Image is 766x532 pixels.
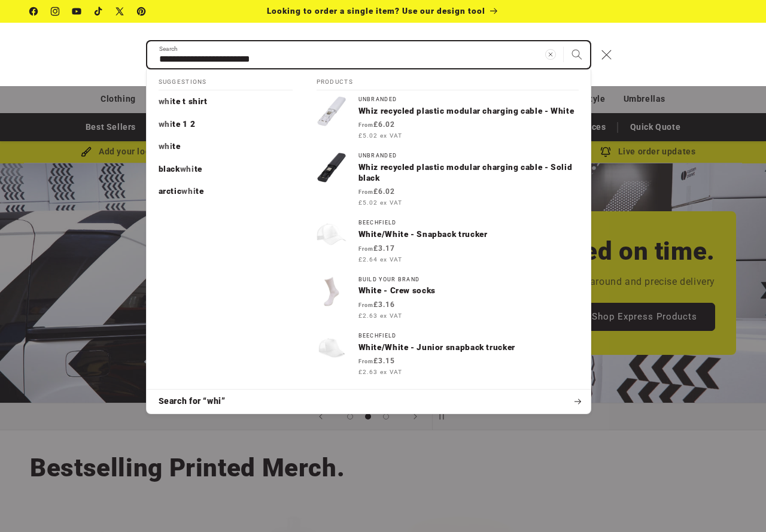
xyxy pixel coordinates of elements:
[358,255,402,264] span: £2.64 ex VAT
[317,333,346,363] img: Junior snapback trucker
[159,119,173,129] mark: whi
[305,327,591,383] a: BeechfieldWhite/White - Junior snapback trucker From£3.15 £2.63 ex VAT
[159,119,196,130] p: white 1 2
[159,69,293,91] h2: Suggestions
[537,41,564,68] button: Clear search term
[358,220,579,226] div: Beechfield
[358,229,579,240] p: White/White - Snapback trucker
[358,96,579,103] div: Unbranded
[181,186,196,196] mark: whi
[159,96,208,107] p: white t shirt
[358,122,373,128] span: From
[159,164,180,174] span: black
[358,342,579,353] p: White/White - Junior snapback trucker
[147,135,305,158] a: white
[358,302,373,308] span: From
[358,153,579,159] div: Unbranded
[159,141,173,151] mark: whi
[317,96,346,126] img: Whiz recycled plastic modular charging cable
[358,244,395,253] strong: £3.17
[358,357,395,365] strong: £3.15
[358,106,579,117] p: Whiz recycled plastic modular charging cable - White
[147,90,305,113] a: white t shirt
[194,164,202,174] span: te
[305,90,591,147] a: UnbrandedWhiz recycled plastic modular charging cable - White From£6.02 £5.02 ex VAT
[564,41,590,68] button: Search
[159,396,226,408] span: Search for “whi”
[172,96,207,106] span: te t shirt
[172,119,195,129] span: te 1 2
[358,246,373,252] span: From
[159,164,202,175] p: black white
[159,141,181,152] p: white
[317,276,346,306] img: Crew socks
[358,300,395,309] strong: £3.16
[317,220,346,250] img: Snapback trucker
[172,141,180,151] span: te
[358,367,402,376] span: £2.63 ex VAT
[305,147,591,214] a: UnbrandedWhiz recycled plastic modular charging cable - Solid black From£6.02 £5.02 ex VAT
[317,153,346,183] img: Whiz recycled plastic modular charging cable
[594,41,620,68] button: Close
[358,187,395,196] strong: £6.02
[358,276,579,283] div: Build Your Brand
[358,162,579,183] p: Whiz recycled plastic modular charging cable - Solid black
[358,285,579,296] p: White - Crew socks
[147,158,305,181] a: black white
[566,403,766,532] iframe: Chat Widget
[358,198,402,207] span: £5.02 ex VAT
[159,186,204,197] p: arctic white
[358,358,373,364] span: From
[305,214,591,270] a: BeechfieldWhite/White - Snapback trucker From£3.17 £2.64 ex VAT
[305,270,591,327] a: Build Your BrandWhite - Crew socks From£3.16 £2.63 ex VAT
[358,333,579,339] div: Beechfield
[358,120,395,129] strong: £6.02
[159,96,173,106] mark: whi
[267,6,485,16] span: Looking to order a single item? Use our design tool
[358,189,373,195] span: From
[358,311,402,320] span: £2.63 ex VAT
[317,69,579,91] h2: Products
[358,131,402,140] span: £5.02 ex VAT
[159,186,182,196] span: arctic
[147,180,305,203] a: arctic white
[147,113,305,136] a: white 1 2
[180,164,194,174] mark: whi
[196,186,203,196] span: te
